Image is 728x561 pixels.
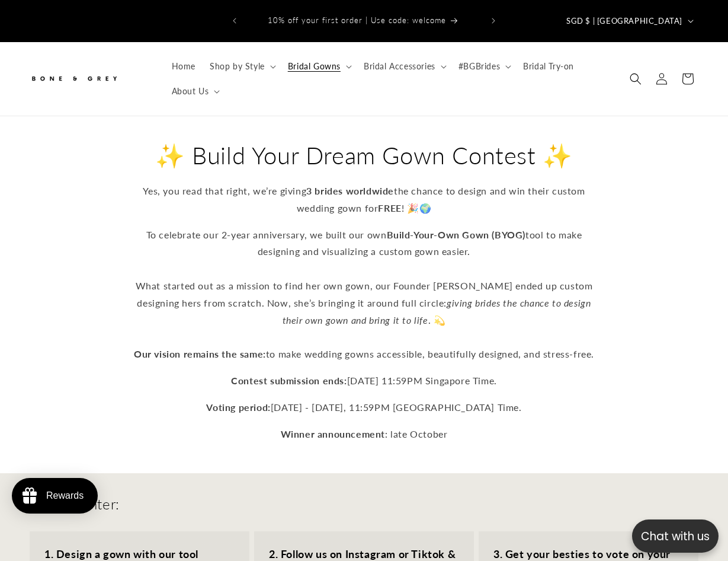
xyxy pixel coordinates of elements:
span: Bridal Accessories [364,61,435,72]
strong: Winner announcement [281,428,385,439]
button: Open chatbox [632,519,719,553]
p: : late October [133,426,595,443]
button: Previous announcement [222,9,248,32]
span: About Us [172,86,209,97]
strong: Voting period: [206,401,270,413]
summary: Bridal Gowns [281,54,357,79]
strong: Our vision remains the same: [134,348,266,359]
a: Bone and Grey Bridal [25,65,153,93]
span: Home [172,61,195,72]
summary: Search [623,66,649,92]
strong: 3 brides [306,185,343,196]
em: giving brides the chance to design their own gown and bring it to life [283,297,591,326]
p: [DATE] - [DATE], 11:59PM [GEOGRAPHIC_DATA] Time. [133,399,595,416]
strong: FREE [378,202,401,213]
div: Rewards [46,490,84,501]
p: Yes, you read that right, we’re giving the chance to design and win their custom wedding gown for... [133,183,595,217]
summary: About Us [165,79,225,104]
span: Bridal Gowns [288,61,341,72]
summary: Bridal Accessories [357,54,451,79]
button: Next announcement [480,9,506,32]
summary: Shop by Style [203,54,281,79]
span: #BGBrides [458,61,500,72]
img: Bone and Grey Bridal [30,69,118,88]
a: Bridal Try-on [516,54,581,79]
a: Home [165,54,203,79]
summary: #BGBrides [451,54,516,79]
span: 10% off your first order | Use code: welcome [268,15,446,25]
p: Chat with us [632,528,719,545]
span: Bridal Try-on [523,61,574,72]
h2: ✨ Build Your Dream Gown Contest ✨ [133,140,595,171]
button: SGD $ | [GEOGRAPHIC_DATA] [559,9,698,32]
strong: worldwide [346,185,394,196]
span: Shop by Style [210,61,265,72]
strong: Build-Your-Own Gown (BYOG) [387,229,526,240]
p: To celebrate our 2-year anniversary, we built our own tool to make designing and visualizing a cu... [133,227,595,363]
p: [DATE] 11:59PM Singapore Time. [133,372,595,390]
span: SGD $ | [GEOGRAPHIC_DATA] [566,15,682,27]
strong: Contest submission ends: [231,375,347,386]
